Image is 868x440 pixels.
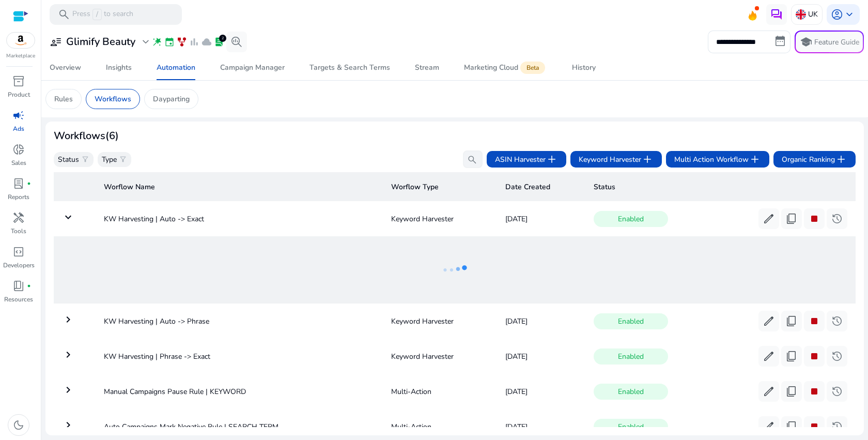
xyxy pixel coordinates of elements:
span: / [92,9,102,20]
button: edit [758,346,779,367]
p: Type [102,154,117,165]
span: Beta [520,62,545,74]
span: edit [763,350,775,362]
button: content_copy [781,208,802,229]
span: content_copy [785,385,798,398]
td: Keyword Harvester [383,308,497,335]
button: schoolFeature Guide [795,31,864,53]
span: search [58,8,70,21]
p: Press to search [72,9,133,20]
span: dark_mode [12,419,25,431]
button: edit [758,381,779,402]
span: fiber_manual_record [27,284,31,288]
button: search_insights [226,32,247,52]
div: Campaign Manager [220,64,285,71]
td: Auto Campaigns Mark Negative Rule | SEARCH TERM [96,413,383,440]
button: edit [758,416,779,437]
th: Status [585,172,856,201]
p: Product [8,90,30,99]
div: Automation [157,64,195,71]
button: content_copy [781,346,802,367]
span: add [641,153,654,165]
p: Sales [11,158,26,168]
td: [DATE] [497,378,586,405]
th: Date Created [497,172,586,201]
p: Resources [4,295,33,304]
td: Keyword Harvester [383,343,497,370]
button: history [827,416,847,437]
td: Multi-Action [383,378,497,405]
td: KW Harvesting | Auto -> Exact [96,205,383,232]
button: ASIN Harvesteradd [487,151,566,168]
mat-icon: keyboard_arrow_right [62,348,74,361]
img: amazon.svg [7,33,35,48]
td: [DATE] [497,205,586,232]
span: filter_alt [81,155,89,163]
mat-icon: keyboard_arrow_right [62,384,74,396]
p: Marketplace [6,52,35,60]
p: Tools [11,226,26,236]
button: edit [758,208,779,229]
button: content_copy [781,311,802,331]
div: Stream [415,64,439,71]
p: Developers [3,261,35,270]
span: Enabled [594,348,668,365]
span: lab_profile [214,37,224,47]
span: Enabled [594,419,668,435]
td: [DATE] [497,413,586,440]
span: content_copy [785,315,798,327]
span: bar_chart [189,37,199,47]
span: handyman [12,211,25,224]
td: Manual Campaigns Pause Rule | KEYWORD [96,378,383,405]
span: Organic Ranking [782,153,847,165]
span: family_history [177,37,187,47]
td: [DATE] [497,308,586,335]
p: UK [808,5,818,23]
span: edit [763,213,775,225]
td: [DATE] [497,343,586,370]
span: content_copy [785,350,798,362]
p: Status [58,154,79,165]
span: Keyword Harvester [579,153,654,165]
span: edit [763,420,775,433]
div: 2 [219,35,226,42]
span: keyboard_arrow_down [843,8,856,21]
p: Feature Guide [814,37,859,48]
button: Keyword Harvesteradd [570,151,662,168]
td: Multi-Action [383,413,497,440]
span: stop [808,385,820,398]
span: event [164,37,175,47]
span: search [467,155,477,165]
span: content_copy [785,213,798,225]
button: history [827,311,847,331]
button: content_copy [781,416,802,437]
span: filter_alt [119,155,127,163]
span: wand_stars [152,37,162,47]
span: lab_profile [12,177,25,190]
span: stop [808,420,820,433]
span: Multi Action Workflow [674,153,761,165]
span: content_copy [785,420,798,433]
span: donut_small [12,143,25,156]
span: account_circle [831,8,843,21]
td: KW Harvesting | Phrase -> Exact [96,343,383,370]
p: Workflows [95,94,131,104]
span: expand_more [139,36,152,48]
div: Marketing Cloud [464,64,547,72]
span: history [831,315,843,327]
div: Targets & Search Terms [309,64,390,71]
button: content_copy [781,381,802,402]
td: KW Harvesting | Auto -> Phrase [96,308,383,335]
span: edit [763,315,775,327]
div: Insights [106,64,132,71]
img: uk.svg [796,9,806,20]
span: ASIN Harvester [495,153,558,165]
div: Overview [50,64,81,71]
button: stop [804,416,825,437]
span: search_insights [230,36,243,48]
p: Reports [8,192,29,202]
span: Enabled [594,211,668,227]
span: book_4 [12,280,25,292]
h3: Glimify Beauty [66,36,135,48]
span: history [831,385,843,398]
